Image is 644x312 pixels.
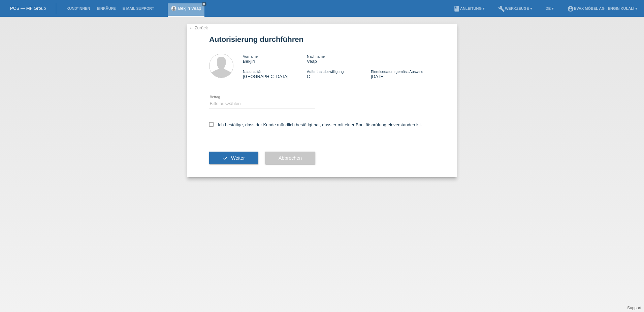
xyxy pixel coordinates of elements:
div: C [307,69,371,79]
a: DE ▾ [542,6,557,10]
div: [GEOGRAPHIC_DATA] [243,69,307,79]
i: close [202,2,206,6]
h1: Autorisierung durchführen [209,35,435,44]
span: Weiter [231,155,245,161]
a: account_circleEVAX Möbel AG - Engin Kulali ▾ [564,6,641,10]
a: Support [627,306,641,310]
button: check Weiter [209,152,258,164]
div: Veap [307,54,371,64]
div: Bekjiri [243,54,307,64]
span: Vorname [243,54,258,58]
a: POS — MF Group [10,6,46,11]
a: ← Zurück [189,25,208,30]
label: Ich bestätige, dass der Kunde mündlich bestätigt hat, dass er mit einer Bonitätsprüfung einversta... [209,122,422,127]
a: bookAnleitung ▾ [450,6,488,10]
a: Bekjiri Veap [178,6,201,11]
a: Kund*innen [63,6,93,10]
a: buildWerkzeuge ▾ [495,6,536,10]
i: build [498,5,505,12]
span: Nationalität [243,70,261,74]
div: [DATE] [371,69,435,79]
span: Nachname [307,54,325,58]
i: book [453,5,460,12]
a: close [202,2,206,6]
span: Aufenthaltsbewilligung [307,70,344,74]
a: E-Mail Support [119,6,158,10]
span: Abbrechen [279,155,302,161]
i: check [223,155,228,161]
a: Einkäufe [93,6,119,10]
button: Abbrechen [265,152,315,164]
span: Einreisedatum gemäss Ausweis [371,70,423,74]
i: account_circle [567,5,574,12]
